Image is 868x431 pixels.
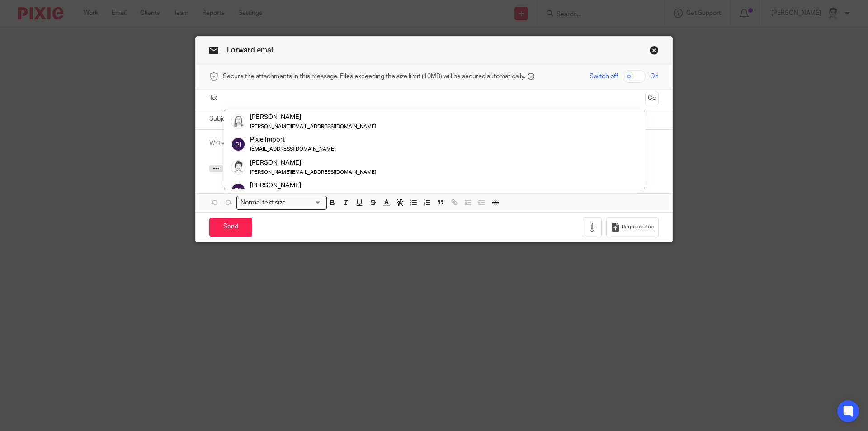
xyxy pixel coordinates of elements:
[231,160,245,175] img: Julie%20Wainwright.jpg
[250,181,335,190] div: [PERSON_NAME]
[231,137,245,152] img: svg%3E
[250,136,335,145] div: Pixie Import
[227,47,275,54] span: Forward email
[223,72,525,81] span: Secure the attachments in this message. Files exceeding the size limit (10MB) will be secured aut...
[250,170,376,175] small: [PERSON_NAME][EMAIL_ADDRESS][DOMAIN_NAME]
[236,196,327,210] div: Search for option
[650,46,659,58] a: Close this dialog window
[250,124,376,129] small: [PERSON_NAME][EMAIL_ADDRESS][DOMAIN_NAME]
[231,183,245,197] img: svg%3E
[590,72,618,81] span: Switch off
[606,217,659,237] button: Request files
[250,147,335,152] small: [EMAIL_ADDRESS][DOMAIN_NAME]
[250,113,376,122] div: [PERSON_NAME]
[289,198,321,208] input: Search for option
[650,72,659,81] span: On
[209,218,252,237] input: Send
[231,114,245,129] img: Eleanor%20Shakeshaft.jpg
[209,94,219,103] label: To:
[239,198,288,208] span: Normal text size
[622,223,654,231] span: Request files
[250,158,376,167] div: [PERSON_NAME]
[645,92,659,105] button: Cc
[209,114,233,123] label: Subject:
